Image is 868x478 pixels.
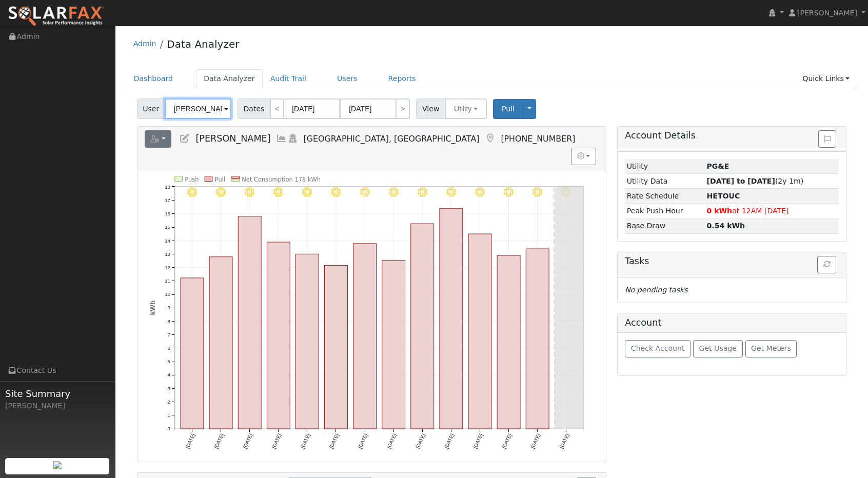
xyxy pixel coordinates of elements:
text: Push [185,176,199,183]
strong: 0 kWh [707,207,733,215]
a: Admin [133,39,156,48]
text: 3 [167,386,170,391]
rect: onclick="" [295,254,319,429]
rect: onclick="" [181,278,204,429]
text: [DATE] [242,432,253,449]
div: [PERSON_NAME] [5,401,110,411]
a: Multi-Series Graph [276,133,287,144]
button: Issue History [818,130,836,148]
text: 12 [165,265,170,270]
strong: 0.54 kWh [707,222,745,230]
i: 8/30 - MostlyClear [446,187,456,197]
a: Quick Links [795,69,857,88]
a: < [270,98,284,119]
text: 7 [167,332,170,337]
button: Check Account [625,340,691,357]
span: [PHONE_NUMBER] [501,134,575,144]
button: Pull [493,99,523,119]
i: 8/23 - MostlyClear [245,187,254,197]
rect: onclick="" [468,234,491,429]
i: 8/25 - MostlyClear [302,187,312,197]
a: Dashboard [126,69,181,88]
rect: onclick="" [324,265,347,429]
text: [DATE] [184,432,196,449]
input: Select a User [165,98,231,119]
text: 2 [167,399,170,405]
a: Reports [381,69,424,88]
td: Rate Schedule [625,189,705,204]
i: 8/24 - MostlyClear [273,187,283,197]
rect: onclick="" [238,216,261,429]
text: 18 [165,184,170,190]
i: 8/26 - MostlyClear [331,187,341,197]
i: 9/02 - Clear [532,187,542,197]
a: > [396,98,410,119]
text: [DATE] [530,432,542,449]
rect: onclick="" [209,257,232,429]
button: Get Usage [693,340,743,357]
text: 15 [165,224,170,230]
a: Audit Trail [263,69,314,88]
text: 13 [165,251,170,257]
text: 17 [165,197,170,203]
strong: ID: 17249847, authorized: 09/04/25 [707,162,729,170]
text: [DATE] [357,432,369,449]
i: 8/21 - MostlyClear [187,187,197,197]
text: 1 [167,412,170,418]
rect: onclick="" [440,209,463,429]
text: [DATE] [386,432,398,449]
text: [DATE] [270,432,282,449]
i: 9/01 - Clear [504,187,514,197]
text: [DATE] [213,432,225,449]
span: Get Meters [751,344,791,352]
text: 10 [165,291,170,297]
button: Utility [445,98,487,119]
text: 14 [165,237,170,243]
button: Get Meters [745,340,797,357]
i: 8/31 - Clear [475,187,485,197]
i: 8/27 - MostlyClear [360,187,369,197]
span: [PERSON_NAME] [195,133,270,144]
i: 8/29 - MostlyClear [418,187,427,197]
text: 16 [165,211,170,216]
text: 11 [165,278,170,284]
td: Peak Push Hour [625,204,705,218]
text: Net Consumption 178 kWh [242,176,321,183]
strong: R [707,192,740,200]
rect: onclick="" [382,260,405,429]
h5: Account [625,317,661,328]
text: [DATE] [559,432,570,449]
button: Refresh [817,256,836,273]
span: View [416,98,445,119]
a: Map [484,133,496,144]
rect: onclick="" [353,244,377,429]
text: [DATE] [443,432,455,449]
span: Site Summary [5,387,110,401]
text: Pull [214,176,225,183]
text: 9 [167,305,170,310]
text: 6 [167,345,170,351]
td: Utility [625,159,705,174]
span: Check Account [631,344,685,352]
h5: Account Details [625,130,839,141]
h5: Tasks [625,256,839,267]
text: 8 [167,318,170,324]
text: 0 [167,426,170,431]
a: Users [329,69,365,88]
text: 5 [167,358,170,364]
span: User [137,98,165,119]
img: SolarFax [8,6,104,27]
text: kWh [149,300,156,315]
strong: [DATE] to [DATE] [707,177,775,185]
span: [GEOGRAPHIC_DATA], [GEOGRAPHIC_DATA] [304,134,480,144]
span: Get Usage [699,344,737,352]
img: retrieve [53,461,62,469]
text: [DATE] [501,432,512,449]
i: No pending tasks [625,286,687,294]
rect: onclick="" [267,242,290,429]
span: [PERSON_NAME] [797,9,857,17]
text: [DATE] [300,432,311,449]
a: Data Analyzer [196,69,263,88]
rect: onclick="" [526,249,549,429]
td: Utility Data [625,174,705,189]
